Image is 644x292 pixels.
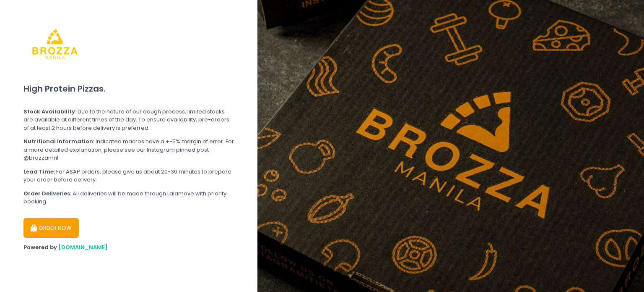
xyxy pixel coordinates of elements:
[23,13,86,76] img: Brozza Manila
[58,243,108,251] a: [DOMAIN_NAME]
[23,218,79,238] button: ORDER NOW
[23,168,234,184] div: For ASAP orders, please give us about 20-30 minutes to prepare your order before delivery.
[23,137,94,145] b: Nutritional Information:
[23,168,55,176] b: Lead Time:
[23,108,234,132] div: Due to the nature of our dough process, limited stocks are available at different times of the da...
[23,243,234,252] div: Powered by
[23,189,234,206] div: All deliveries will be made through Lalamove with priority booking.
[23,189,71,197] b: Order Deliveries:
[23,108,76,116] b: Stock Availability:
[23,137,234,162] div: Indicated macros have a +-5% margin of error. For a more detailed explanation, please see our Ins...
[23,76,234,102] div: High Protein Pizzas.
